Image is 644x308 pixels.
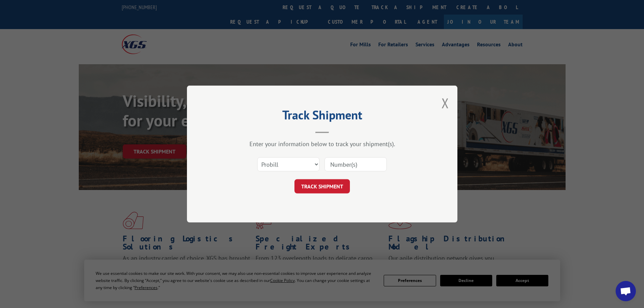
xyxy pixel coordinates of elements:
h2: Track Shipment [221,110,424,123]
button: TRACK SHIPMENT [294,179,350,193]
div: Enter your information below to track your shipment(s). [221,140,424,148]
input: Number(s) [325,157,387,171]
button: Close modal [442,94,449,112]
div: Open chat [616,281,636,301]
